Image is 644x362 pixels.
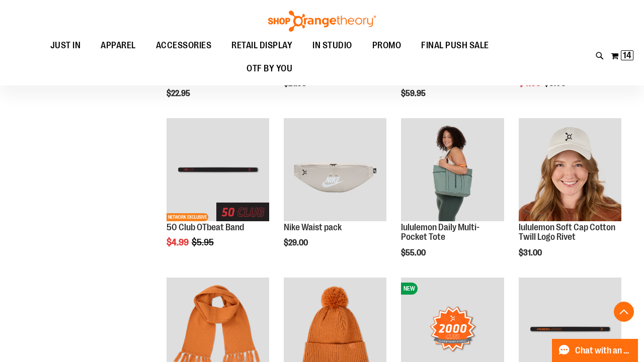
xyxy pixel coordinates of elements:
[411,34,499,57] a: FINAL PUSH SALE
[519,248,543,257] span: $31.00
[167,237,190,247] span: $4.99
[267,11,377,32] img: Shop Orangetheory
[284,222,342,232] a: Nike Waist pack
[401,118,504,222] a: Main view of 2024 Convention lululemon Daily Multi-Pocket Tote
[284,118,386,221] img: Main view of 2024 Convention Nike Waistpack
[284,118,386,222] a: Main view of 2024 Convention Nike Waistpack
[101,34,136,57] span: APPAREL
[167,118,269,222] a: Main View of 2024 50 Club OTBeat BandNETWORK EXCLUSIVE
[401,118,504,221] img: Main view of 2024 Convention lululemon Daily Multi-Pocket Tote
[519,118,621,222] a: Main view of 2024 Convention lululemon Soft Cap Cotton Twill Logo Rivet
[91,34,146,57] a: APPAREL
[401,89,427,98] span: $59.95
[167,89,192,98] span: $22.95
[519,222,615,242] a: lululemon Soft Cap Cotton Twill Logo Rivet
[247,57,292,80] span: OTF BY YOU
[167,213,208,221] span: NETWORK EXCLUSIVE
[302,34,362,57] a: IN STUDIO
[156,34,212,57] span: ACCESSORIES
[231,34,292,57] span: RETAIL DISPLAY
[372,34,401,57] span: PROMO
[40,34,91,57] a: JUST IN
[146,34,222,57] a: ACCESSORIES
[401,283,418,295] span: NEW
[167,222,244,232] a: 50 Club OTbeat Band
[167,118,269,221] img: Main View of 2024 50 Club OTBeat Band
[421,34,489,57] span: FINAL PUSH SALE
[312,34,352,57] span: IN STUDIO
[401,222,479,242] a: lululemon Daily Multi-Pocket Tote
[284,238,309,247] span: $29.00
[396,113,509,283] div: product
[279,113,391,273] div: product
[192,237,215,247] span: $5.95
[514,113,626,283] div: product
[623,50,631,60] span: 14
[362,34,412,57] a: PROMO
[401,248,427,257] span: $55.00
[575,346,632,355] span: Chat with an Expert
[221,34,302,57] a: RETAIL DISPLAY
[552,339,638,362] button: Chat with an Expert
[614,302,634,322] button: Back To Top
[236,57,302,80] a: OTF BY YOU
[50,34,81,57] span: JUST IN
[519,118,621,221] img: Main view of 2024 Convention lululemon Soft Cap Cotton Twill Logo Rivet
[162,113,274,273] div: product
